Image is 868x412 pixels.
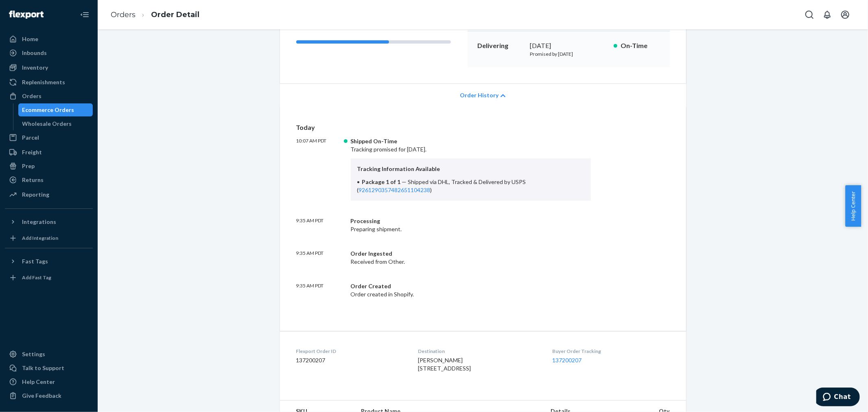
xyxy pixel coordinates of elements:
[530,41,607,50] div: [DATE]
[22,364,64,372] div: Talk to Support
[460,91,498,99] span: Order History
[351,250,591,258] div: Order Ingested
[5,90,93,103] a: Orders
[351,137,591,201] div: Tracking promised for [DATE].
[552,357,582,364] a: 137200207
[845,185,861,227] button: Help Center
[22,274,51,281] div: Add Fast Tag
[418,348,539,355] dt: Destination
[5,46,93,59] a: Inbounds
[22,134,39,142] div: Parcel
[351,282,591,298] div: Order created in Shopify.
[296,137,344,201] p: 10:07 AM PDT
[9,11,44,19] img: Flexport logo
[357,165,585,173] p: Tracking Information Available
[22,218,56,226] div: Integrations
[104,3,206,27] ol: breadcrumbs
[5,375,93,388] a: Help Center
[296,250,344,266] p: 9:35 AM PDT
[5,173,93,186] a: Returns
[5,76,93,89] a: Replenishments
[22,378,55,386] div: Help Center
[819,7,835,23] button: Open notifications
[111,10,136,19] a: Orders
[296,282,344,298] p: 9:35 AM PDT
[22,350,45,358] div: Settings
[5,255,93,268] button: Fast Tags
[22,176,44,184] div: Returns
[362,178,401,185] span: Package 1 of 1
[837,7,853,23] button: Open account menu
[296,356,405,364] dd: 137200207
[22,120,72,128] div: Wholesale Orders
[5,33,93,46] a: Home
[351,217,591,233] div: Preparing shipment.
[22,92,42,100] div: Orders
[22,106,74,114] div: Ecommerce Orders
[22,148,42,156] div: Freight
[816,388,860,408] iframe: Opens a widget where you can chat to one of our agents
[801,7,818,23] button: Open Search Box
[5,389,93,402] button: Give Feedback
[22,257,48,265] div: Fast Tags
[5,271,93,284] a: Add Fast Tag
[22,162,35,170] div: Prep
[351,250,591,266] div: Received from Other.
[5,215,93,228] button: Integrations
[530,50,607,57] p: Promised by [DATE]
[5,160,93,173] a: Prep
[477,41,524,50] p: Delivering
[5,146,93,159] a: Freight
[296,123,670,132] p: Today
[351,217,591,225] div: Processing
[402,178,407,185] span: —
[296,217,344,233] p: 9:35 AM PDT
[5,131,93,144] a: Parcel
[22,35,38,43] div: Home
[357,178,526,193] span: Shipped via DHL, Tracked & Delivered by USPS ( )
[351,137,591,145] div: Shipped On-Time
[5,232,93,245] a: Add Integration
[5,348,93,361] a: Settings
[22,392,61,400] div: Give Feedback
[351,282,591,290] div: Order Created
[5,61,93,74] a: Inventory
[359,186,431,193] a: 9261290357482651104238
[5,362,93,375] button: Talk to Support
[22,64,48,72] div: Inventory
[296,348,405,355] dt: Flexport Order ID
[552,348,669,355] dt: Buyer Order Tracking
[77,7,93,23] button: Close Navigation
[151,10,199,19] a: Order Detail
[18,103,93,116] a: Ecommerce Orders
[22,191,49,199] div: Reporting
[22,78,65,86] div: Replenishments
[22,49,47,57] div: Inbounds
[621,41,660,50] p: On-Time
[5,188,93,201] a: Reporting
[418,357,471,372] span: [PERSON_NAME] [STREET_ADDRESS]
[18,117,93,130] a: Wholesale Orders
[22,234,58,241] div: Add Integration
